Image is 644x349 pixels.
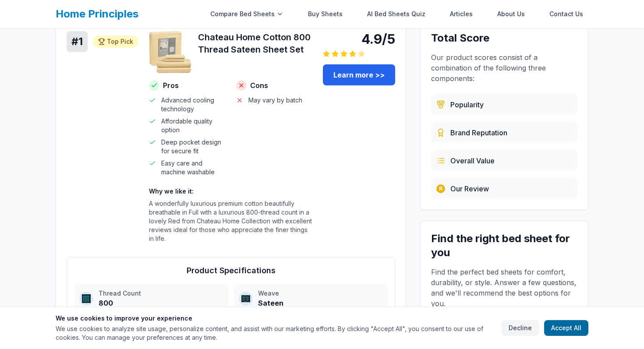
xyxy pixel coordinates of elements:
[303,5,348,23] a: Buy Sheets
[431,178,577,199] div: Our team's hands-on testing and evaluation process
[362,5,431,23] a: AI Bed Sheets Quiz
[323,64,395,85] a: Learn more >>
[445,5,478,23] a: Articles
[248,96,302,105] span: May vary by batch
[149,31,191,73] img: Chateau Home Cotton 800 Thread Sateen Sheet Set - Cotton product image
[107,37,133,46] span: Top Pick
[450,99,484,110] span: Popularity
[99,289,223,298] div: Thread Count
[161,96,226,113] span: Advanced cooling technology
[82,294,91,303] img: Thread Count
[149,199,312,243] p: A wonderfully luxurious premium cotton beautifully breathable in Full with a luxurious 800-thread...
[161,138,226,155] span: Deep pocket design for secure fit
[439,185,442,192] span: R
[502,320,539,336] button: Decline
[431,94,577,115] div: Based on customer reviews, ratings, and sales data
[67,31,88,52] div: # 1
[431,267,577,309] p: Find the perfect bed sheets for comfort, durability, or style. Answer a few questions, and we'll ...
[323,31,395,47] div: 4.9/5
[450,155,495,166] span: Overall Value
[241,294,250,303] img: Weave
[431,122,577,143] div: Evaluated from brand history, quality standards, and market presence
[450,183,489,194] span: Our Review
[236,80,313,91] h4: Cons
[56,324,495,342] p: We use cookies to analyze site usage, personalize content, and assist with our marketing efforts....
[431,31,577,45] h3: Total Score
[198,31,312,56] h3: Chateau Home Cotton 800 Thread Sateen Sheet Set
[431,52,577,84] p: Our product scores consist of a combination of the following three components:
[205,5,289,23] div: Compare Bed Sheets
[161,117,226,134] span: Affordable quality option
[258,289,382,298] div: Weave
[161,159,226,176] span: Easy care and machine washable
[99,298,223,308] div: 800
[56,314,495,323] h3: We use cookies to improve your experience
[431,232,577,260] h3: Find the right bed sheet for you
[74,264,388,277] h4: Product Specifications
[450,127,507,138] span: Brand Reputation
[149,80,226,91] h4: Pros
[431,150,577,171] div: Combines price, quality, durability, and customer satisfaction
[149,187,312,196] h4: Why we like it:
[544,5,588,23] a: Contact Us
[544,320,588,336] button: Accept All
[492,5,530,23] a: About Us
[258,298,382,308] div: Sateen
[56,7,138,20] a: Home Principles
